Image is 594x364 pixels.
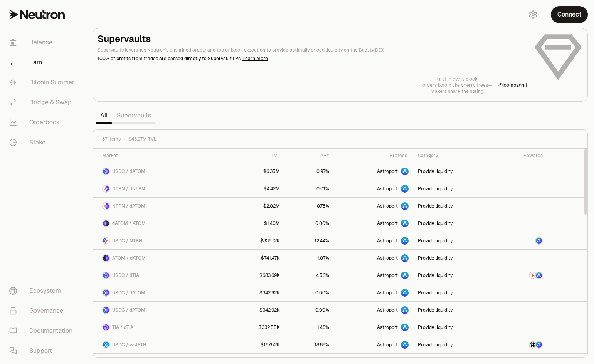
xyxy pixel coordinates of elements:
[106,307,109,313] img: dATOM Logo
[377,203,398,209] span: Astroport
[413,163,495,180] a: Provide liquidity
[498,82,527,88] p: @ jcompagni1
[377,272,398,278] span: Astroport
[227,163,284,180] a: $6.35M
[103,290,106,296] img: USDC Logo
[93,163,227,180] a: USDC LogodATOM LogoUSDC / dATOM
[106,203,109,209] img: dATOM Logo
[98,47,527,54] p: Supervaults leverages Neutron's enshrined oracle and top of block execution to provide optimally ...
[103,168,106,174] img: USDC Logo
[103,186,106,192] img: NTRN Logo
[93,267,227,284] a: USDC LogodTIA LogoUSDC / dTIA
[284,180,334,197] a: 0.01%
[112,203,145,209] span: NTRN / dATOM
[3,92,83,112] a: Bridge & Swap
[377,342,398,348] span: Astroport
[93,232,227,249] a: USDC LogoNTRN LogoUSDC / NTRN
[498,82,527,88] a: @jcompagni1
[103,307,106,313] img: USDC Logo
[112,108,156,123] a: Supervaults
[112,220,146,226] span: dATOM / ATOM
[377,168,398,174] span: Astroport
[227,267,284,284] a: $683.69K
[377,307,398,313] span: Astroport
[334,284,413,301] a: Astroport
[102,153,223,159] div: Market
[377,290,398,296] span: Astroport
[413,198,495,215] a: Provide liquidity
[112,186,145,192] span: NTRN / dNTRN
[413,180,495,197] a: Provide liquidity
[103,238,106,244] img: USDC Logo
[530,342,536,348] img: AXL Logo
[530,272,536,278] img: NTRN Logo
[338,153,409,159] div: Protocol
[284,232,334,249] a: 12.44%
[413,267,495,284] a: Provide liquidity
[93,336,227,353] a: USDC LogowstETH LogoUSDC / wstETH
[536,272,542,278] img: ASTRO Logo
[112,238,142,244] span: USDC / NTRN
[499,153,543,159] div: Rewards
[377,186,398,192] span: Astroport
[422,82,492,88] p: orders bloom like cherry trees—
[98,33,527,45] h2: Supervaults
[377,238,398,244] span: Astroport
[418,153,490,159] div: Category
[334,198,413,215] a: Astroport
[106,272,109,278] img: dTIA Logo
[284,163,334,180] a: 0.97%
[3,112,83,133] a: Orderbook
[103,342,106,348] img: USDC Logo
[227,336,284,353] a: $197.52K
[227,284,284,301] a: $342.92K
[112,342,146,348] span: USDC / wstETH
[413,302,495,319] a: Provide liquidity
[112,255,146,261] span: ATOM / dATOM
[103,220,106,226] img: dATOM Logo
[93,180,227,197] a: NTRN LogodNTRN LogoNTRN / dNTRN
[3,32,83,52] a: Balance
[102,136,121,142] span: 37 items
[227,198,284,215] a: $2.02M
[106,186,109,192] img: dNTRN Logo
[284,284,334,301] a: 0.00%
[103,203,106,209] img: NTRN Logo
[98,55,527,62] p: 100% of profits from trades are passed directly to Supervault LPs.
[106,255,109,261] img: dATOM Logo
[93,250,227,267] a: ATOM LogodATOM LogoATOM / dATOM
[284,302,334,319] a: 0.00%
[227,180,284,197] a: $4.42M
[106,220,109,226] img: ATOM Logo
[536,238,542,244] img: ASTRO Logo
[106,168,109,174] img: dATOM Logo
[551,6,588,23] button: Connect
[334,250,413,267] a: Astroport
[242,55,268,62] a: Learn more
[422,76,492,94] a: First in every block,orders bloom like cherry trees—makers share the spring.
[103,324,106,330] img: TIA Logo
[413,215,495,232] a: Provide liquidity
[334,180,413,197] a: Astroport
[227,302,284,319] a: $342.92K
[495,232,547,249] a: ASTRO Logo
[377,255,398,261] span: Astroport
[112,324,133,330] span: TIA / dTIA
[413,250,495,267] a: Provide liquidity
[289,153,329,159] div: APY
[284,267,334,284] a: 4.56%
[93,284,227,301] a: USDC LogodATOM LogoUSDC / dATOM
[377,324,398,330] span: Astroport
[334,215,413,232] a: Astroport
[413,284,495,301] a: Provide liquidity
[284,198,334,215] a: 0.78%
[334,232,413,249] a: Astroport
[3,341,83,361] a: Support
[93,302,227,319] a: USDC LogodATOM LogoUSDC / dATOM
[3,301,83,321] a: Governance
[112,307,145,313] span: USDC / dATOM
[227,215,284,232] a: $1.40M
[334,302,413,319] a: Astroport
[106,342,109,348] img: wstETH Logo
[334,163,413,180] a: Astroport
